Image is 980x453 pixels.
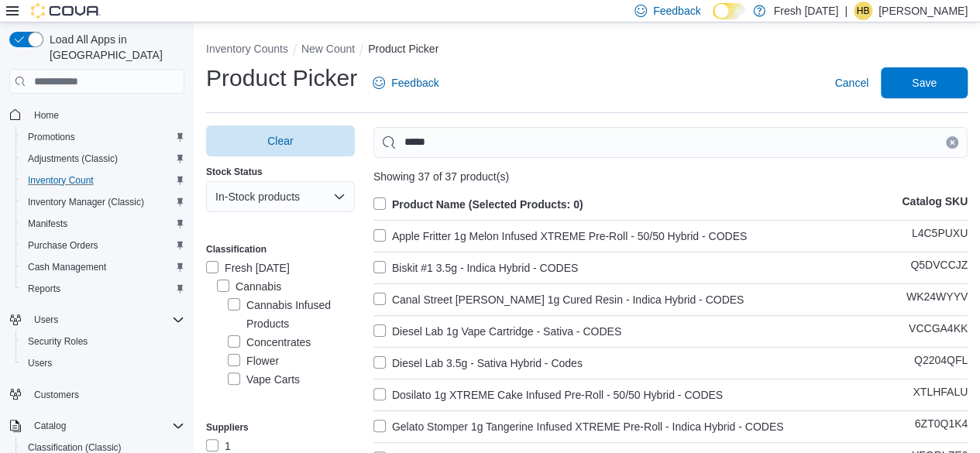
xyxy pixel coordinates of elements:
[3,415,191,437] button: Catalog
[28,218,67,230] span: Manifests
[22,128,184,146] span: Promotions
[43,32,184,63] span: Load All Apps in [GEOGRAPHIC_DATA]
[28,385,184,404] span: Customers
[28,357,52,369] span: Users
[34,314,58,326] span: Users
[373,170,968,183] div: Showing 37 of 37 product(s)
[828,67,875,98] button: Cancel
[206,43,288,55] button: Inventory Counts
[15,331,191,352] button: Security Roles
[373,195,583,214] label: Product Name (Selected Products: 0)
[15,256,191,278] button: Cash Management
[373,386,723,404] label: Dosilato 1g XTREME Cake Infused Pre-Roll - 50/50 Hybrid - CODES
[28,105,184,124] span: Home
[881,67,968,98] button: Save
[15,352,191,374] button: Users
[228,352,279,370] label: Flower
[22,214,74,233] a: Manifests
[15,170,191,191] button: Inventory Count
[15,213,191,235] button: Manifests
[22,236,105,255] a: Purchase Orders
[913,386,968,404] p: XTLHFALU
[857,2,870,20] span: HB
[28,196,144,208] span: Inventory Manager (Classic)
[206,125,355,156] button: Clear
[713,3,745,19] input: Dark Mode
[28,153,118,165] span: Adjustments (Classic)
[15,191,191,213] button: Inventory Manager (Classic)
[15,235,191,256] button: Purchase Orders
[909,322,968,341] p: VCCGA4KK
[22,354,184,372] span: Users
[15,126,191,148] button: Promotions
[910,259,968,277] p: Q5DVCCJZ
[22,193,150,211] a: Inventory Manager (Classic)
[368,43,438,55] button: Product Picker
[28,131,75,143] span: Promotions
[28,174,94,187] span: Inventory Count
[15,278,191,300] button: Reports
[373,227,747,245] label: Apple Fritter 1g Melon Infused XTREME Pre-Roll - 50/50 Hybrid - CODES
[22,258,112,276] a: Cash Management
[854,2,872,20] div: Harley Bialczyk
[228,389,282,407] label: Edibles
[31,3,101,19] img: Cova
[373,127,968,158] input: Use aria labels when no actual label is in use
[206,243,266,256] label: Classification
[22,332,184,351] span: Security Roles
[366,67,445,98] a: Feedback
[228,333,311,352] label: Concentrates
[906,290,968,309] p: WK24WYYV
[373,417,784,436] label: Gelato Stomper 1g Tangerine Infused XTREME Pre-Roll - Indica Hybrid - CODES
[22,193,184,211] span: Inventory Manager (Classic)
[34,389,79,401] span: Customers
[22,149,184,168] span: Adjustments (Classic)
[28,417,184,435] span: Catalog
[844,2,848,20] p: |
[946,136,958,149] button: Clear input
[28,335,88,348] span: Security Roles
[373,259,578,277] label: Biskit #1 3.5g - Indica Hybrid - CODES
[22,236,184,255] span: Purchase Orders
[267,133,293,149] span: Clear
[28,417,72,435] button: Catalog
[206,421,249,434] label: Suppliers
[28,106,65,125] a: Home
[34,109,59,122] span: Home
[22,128,81,146] a: Promotions
[373,290,744,309] label: Canal Street [PERSON_NAME] 1g Cured Resin - Indica Hybrid - CODES
[834,75,868,91] span: Cancel
[915,417,968,436] p: 6ZT0Q1K4
[879,2,968,20] p: [PERSON_NAME]
[22,332,94,351] a: Security Roles
[22,354,58,372] a: Users
[28,283,60,295] span: Reports
[22,171,184,190] span: Inventory Count
[206,259,290,277] label: Fresh [DATE]
[3,103,191,125] button: Home
[15,148,191,170] button: Adjustments (Classic)
[653,3,700,19] span: Feedback
[28,239,98,252] span: Purchase Orders
[912,227,968,245] p: L4C5PUXU
[28,261,106,273] span: Cash Management
[22,258,184,276] span: Cash Management
[773,2,838,20] p: Fresh [DATE]
[22,214,184,233] span: Manifests
[206,41,968,60] nav: An example of EuiBreadcrumbs
[3,383,191,406] button: Customers
[228,370,300,389] label: Vape Carts
[34,420,66,432] span: Catalog
[902,195,968,214] p: Catalog SKU
[217,277,281,296] label: Cannabis
[206,166,263,178] label: Stock Status
[28,311,64,329] button: Users
[301,43,355,55] button: New Count
[3,309,191,331] button: Users
[373,354,583,372] label: Diesel Lab 3.5g - Sativa Hybrid - Codes
[206,181,355,212] button: In-Stock products
[206,63,357,94] h1: Product Picker
[22,280,184,298] span: Reports
[22,149,124,168] a: Adjustments (Classic)
[914,354,968,372] p: Q2204QFL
